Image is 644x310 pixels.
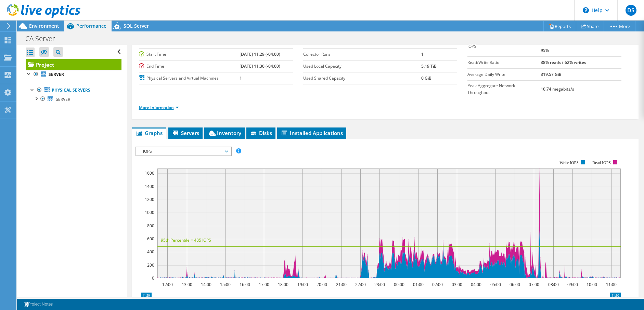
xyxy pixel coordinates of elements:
[467,82,541,96] label: Peak Aggregate Network Throughput
[145,197,154,202] text: 1200
[592,160,611,165] text: Read IOPS
[26,70,121,79] a: SERVER
[471,282,481,287] text: 04:00
[250,130,272,136] span: Disks
[490,282,501,287] text: 05:00
[162,282,172,287] text: 12:00
[303,51,421,58] label: Collector Runs
[147,236,154,242] text: 600
[626,5,636,16] span: DS
[258,282,269,287] text: 17:00
[139,75,240,82] label: Physical Servers and Virtual Machines
[220,282,230,287] text: 15:00
[139,63,240,70] label: End Time
[303,75,421,82] label: Used Shared Capacity
[208,130,241,136] span: Inventory
[604,21,635,31] a: More
[145,184,154,189] text: 1400
[239,282,250,287] text: 16:00
[355,282,365,287] text: 22:00
[18,300,57,309] a: Project Notes
[421,63,437,69] b: 5.19 TiB
[421,75,432,81] b: 0 GiB
[147,262,154,268] text: 200
[583,7,589,13] svg: \n
[49,71,64,77] b: SERVER
[240,63,280,69] b: [DATE] 11:30 (-04:00)
[374,282,385,287] text: 23:00
[201,282,211,287] text: 14:00
[76,23,106,29] span: Performance
[145,170,154,176] text: 1600
[147,223,154,229] text: 800
[541,71,562,77] b: 319.57 GiB
[136,130,163,136] span: Graphs
[606,282,616,287] text: 11:00
[467,43,541,50] label: IOPS
[303,63,421,70] label: Used Local Capacity
[139,51,240,58] label: Start Time
[541,59,586,65] b: 38% reads / 62% writes
[281,130,343,136] span: Installed Applications
[541,86,574,92] b: 10.74 megabits/s
[29,23,59,29] span: Environment
[26,86,121,95] a: Physical Servers
[145,210,154,215] text: 1000
[336,282,346,287] text: 21:00
[421,51,424,57] b: 1
[26,95,121,104] a: SERVER
[26,59,121,70] a: Project
[139,105,179,110] a: More Information
[432,282,442,287] text: 02:00
[467,71,541,78] label: Average Daily Write
[172,130,199,136] span: Servers
[152,275,154,281] text: 0
[576,21,604,31] a: Share
[278,282,288,287] text: 18:00
[467,59,541,66] label: Read/Write Ratio
[181,282,192,287] text: 13:00
[586,282,597,287] text: 10:00
[543,21,576,31] a: Reports
[528,282,539,287] text: 07:00
[541,39,613,53] b: 1676 at [GEOGRAPHIC_DATA], 485 at 95%
[316,282,327,287] text: 20:00
[421,39,424,45] b: 0
[240,51,280,57] b: [DATE] 11:29 (-04:00)
[161,237,211,243] text: 95th Percentile = 485 IOPS
[147,249,154,255] text: 400
[413,282,423,287] text: 01:00
[559,160,579,165] text: Write IOPS
[140,147,228,156] span: IOPS
[22,35,66,42] h1: CA Server
[548,282,558,287] text: 08:00
[297,282,308,287] text: 19:00
[451,282,462,287] text: 03:00
[240,39,273,45] b: 1 day, 0 hr, 1 min
[56,96,70,102] span: SERVER
[509,282,520,287] text: 06:00
[567,282,578,287] text: 09:00
[394,282,404,287] text: 00:00
[124,23,149,29] span: SQL Server
[240,75,242,81] b: 1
